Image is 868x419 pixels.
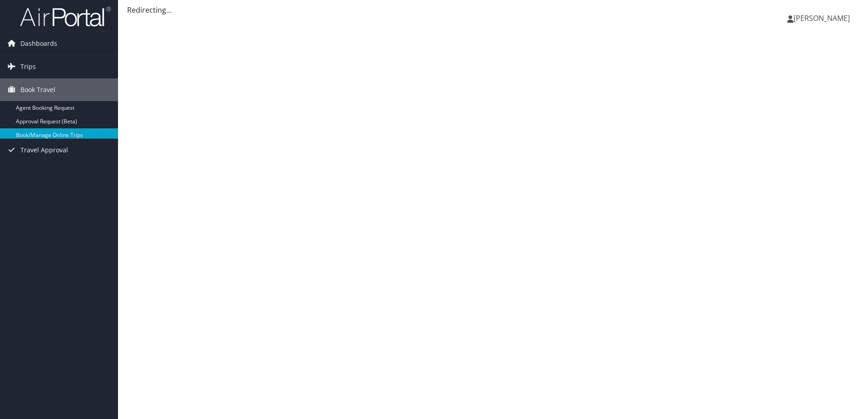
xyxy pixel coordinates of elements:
[20,78,55,101] span: Book Travel
[20,55,36,78] span: Trips
[787,5,859,32] a: [PERSON_NAME]
[20,139,68,161] span: Travel Approval
[794,13,850,23] span: [PERSON_NAME]
[20,6,111,27] img: airportal-logo.png
[127,5,859,15] div: Redirecting...
[20,32,57,55] span: Dashboards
